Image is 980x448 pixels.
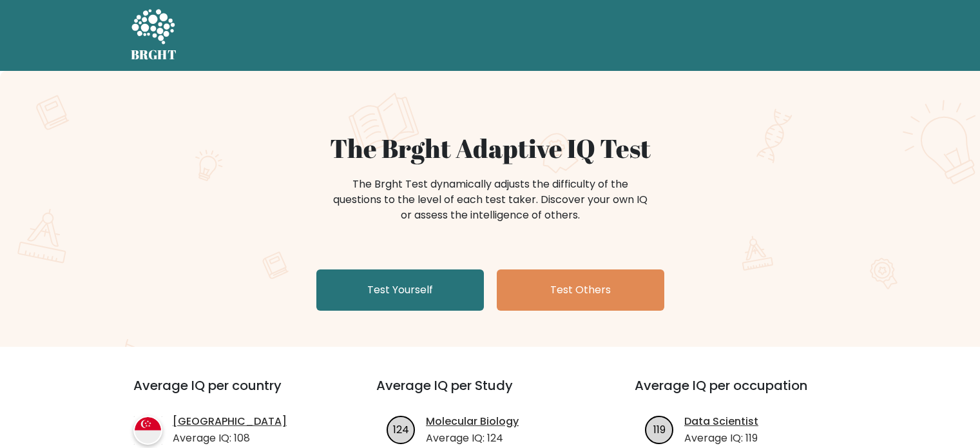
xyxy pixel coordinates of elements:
a: [GEOGRAPHIC_DATA] [173,414,287,429]
h1: The Brght Adaptive IQ Test [176,133,805,164]
h5: BRGHT [131,47,177,63]
a: Molecular Biology [426,414,519,429]
p: Average IQ: 108 [173,431,287,446]
text: 119 [653,422,666,436]
a: Test Others [497,269,664,311]
h3: Average IQ per country [133,378,330,409]
a: Data Scientist [684,414,758,429]
img: country [133,416,162,445]
div: The Brght Test dynamically adjusts the difficulty of the questions to the level of each test take... [329,177,651,223]
a: BRGHT [131,5,177,66]
h3: Average IQ per Study [376,378,604,409]
text: 124 [393,422,409,436]
p: Average IQ: 124 [426,431,519,446]
p: Average IQ: 119 [684,431,758,446]
a: Test Yourself [316,269,484,311]
h3: Average IQ per occupation [635,378,862,409]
